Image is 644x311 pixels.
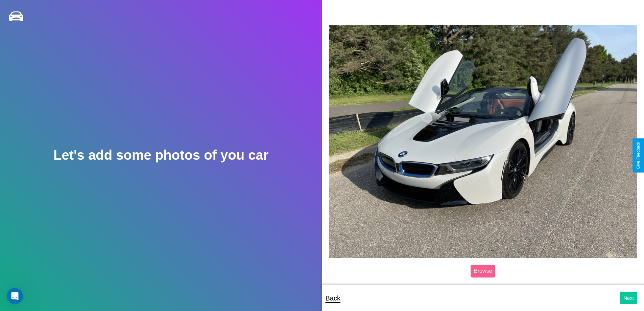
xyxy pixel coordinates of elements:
iframe: Intercom live chat [7,288,23,304]
p: Back [326,292,340,304]
button: Next [620,292,637,304]
div: Give Feedback [636,142,641,169]
img: posted [329,25,638,258]
h2: Let's add some photos of you car [53,148,268,163]
label: Browse [471,265,495,277]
